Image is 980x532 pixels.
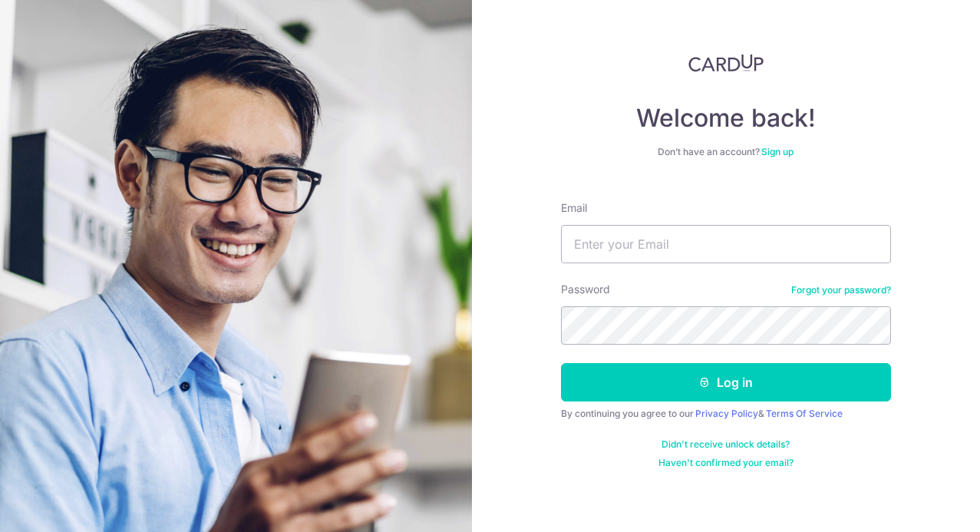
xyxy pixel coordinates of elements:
div: By continuing you agree to our & [561,408,891,420]
h4: Welcome back! [561,103,891,134]
a: Haven't confirmed your email? [658,457,794,469]
input: Enter your Email [561,225,891,263]
a: Terms Of Service [766,408,843,419]
a: Forgot your password? [791,284,891,296]
img: CardUp Logo [688,54,764,72]
label: Email [561,200,587,216]
a: Sign up [761,146,794,157]
div: Don’t have an account? [561,146,891,158]
label: Password [561,282,610,297]
a: Didn't receive unlock details? [662,438,790,451]
button: Log in [561,363,891,401]
a: Privacy Policy [695,408,758,419]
